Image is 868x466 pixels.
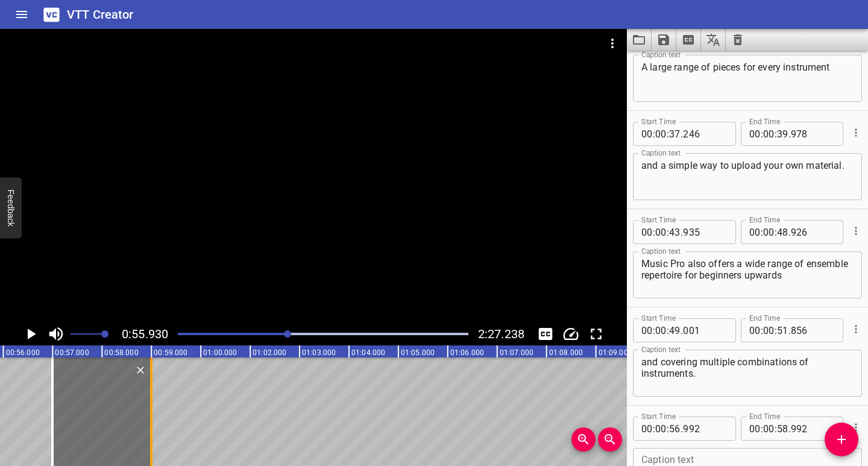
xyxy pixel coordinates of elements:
[178,333,468,335] div: Play progress
[775,318,777,342] span: :
[571,427,596,452] button: Zoom In
[669,122,681,146] input: 37
[681,122,683,146] span: .
[848,321,864,337] button: Cue Options
[791,417,835,441] input: 992
[749,122,761,146] input: 00
[763,220,775,244] input: 00
[777,318,788,342] input: 51
[667,417,669,441] span: :
[761,122,763,146] span: :
[652,29,676,51] button: Save captions to file
[848,420,864,435] button: Cue Options
[749,318,761,342] input: 00
[701,29,726,51] button: Translate captions
[641,258,854,292] textarea: Music Pro also offers a wide range of ensemble repertoire for beginners upwards
[653,417,655,441] span: :
[775,417,777,441] span: :
[669,417,681,441] input: 56
[761,318,763,342] span: :
[122,327,168,341] span: 0:55.930
[500,348,533,357] text: 01:07.000
[450,348,484,357] text: 01:06.000
[777,417,788,441] input: 58
[641,160,854,194] textarea: and a simple way to upload your own material.
[788,122,791,146] span: .
[788,318,791,342] span: .
[655,122,667,146] input: 00
[203,348,237,357] text: 01:00.000
[791,318,835,342] input: 856
[401,348,435,357] text: 01:05.000
[302,348,336,357] text: 01:03.000
[599,348,632,357] text: 01:09.000
[763,122,775,146] input: 00
[683,318,727,342] input: 001
[641,356,854,391] textarea: and covering multiple combinations of instruments.
[681,220,683,244] span: .
[669,220,681,244] input: 43
[55,348,89,357] text: 00:57.000
[763,318,775,342] input: 00
[775,122,777,146] span: :
[788,417,791,441] span: .
[791,220,835,244] input: 926
[585,323,608,345] button: Toggle fullscreen
[848,412,862,443] div: Cue Options
[683,122,727,146] input: 246
[559,323,582,345] button: Change Playback Speed
[641,220,653,244] input: 00
[731,33,745,47] svg: Clear captions
[848,223,864,239] button: Cue Options
[681,318,683,342] span: .
[683,417,727,441] input: 992
[667,318,669,342] span: :
[761,220,763,244] span: :
[653,122,655,146] span: :
[534,323,557,345] button: Toggle captions
[669,318,681,342] input: 49
[655,220,667,244] input: 00
[667,122,669,146] span: :
[67,5,134,24] h6: VTT Creator
[133,362,146,378] div: Delete Cue
[133,362,148,378] button: Delete
[6,348,40,357] text: 00:56.000
[726,29,750,51] button: Clear captions
[19,323,42,345] button: Play/Pause
[775,220,777,244] span: :
[788,220,791,244] span: .
[681,417,683,441] span: .
[641,122,653,146] input: 00
[655,318,667,342] input: 00
[627,29,652,51] button: Load captions from file
[761,417,763,441] span: :
[598,29,627,58] button: Video Options
[667,220,669,244] span: :
[749,220,761,244] input: 00
[653,318,655,342] span: :
[253,348,286,357] text: 01:02.000
[653,220,655,244] span: :
[791,122,835,146] input: 978
[681,33,696,47] svg: Extract captions from video
[825,423,858,456] button: Add Cue
[632,33,646,47] svg: Load captions from file
[656,33,671,47] svg: Save captions to file
[641,61,854,96] textarea: A large range of pieces for every instrument
[45,323,68,345] button: Toggle mute
[655,417,667,441] input: 00
[706,33,720,47] svg: Translate captions
[848,215,862,247] div: Cue Options
[777,220,788,244] input: 48
[749,417,761,441] input: 00
[777,122,788,146] input: 39
[101,330,108,338] span: Set video volume
[683,220,727,244] input: 935
[478,327,524,341] span: 2:27.238
[549,348,583,357] text: 01:08.000
[154,348,187,357] text: 00:59.000
[676,29,701,51] button: Extract captions from video
[598,427,622,452] button: Zoom Out
[641,318,653,342] input: 00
